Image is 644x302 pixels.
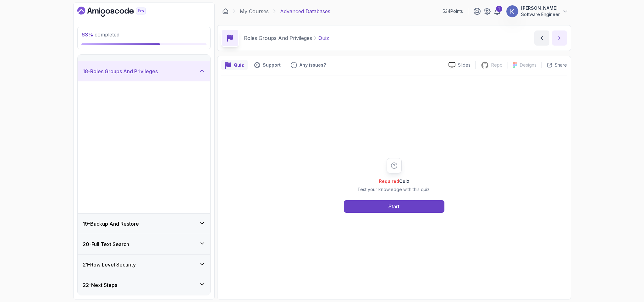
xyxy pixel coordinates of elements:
h2: Quiz [357,178,431,184]
p: Advanced Databases [280,8,330,15]
p: Any issues? [300,62,326,68]
span: Required [379,178,399,184]
a: 1 [493,8,501,15]
button: Share [542,62,567,68]
p: Slides [458,62,471,68]
button: 19-Backup And Restore [78,214,210,234]
a: Dashboard [77,7,160,17]
button: Support button [250,60,284,70]
p: Quiz [318,34,329,42]
button: 22-Next Steps [78,275,210,295]
button: Start [344,200,444,213]
h3: 22 - Next Steps [83,281,117,289]
a: Dashboard [222,8,228,14]
span: completed [81,31,119,38]
img: user profile image [506,5,518,17]
h3: 20 - Full Text Search [83,240,129,248]
span: 63 % [81,31,93,38]
button: quiz button [221,60,248,70]
h3: 18 - Roles Groups And Privileges [83,68,158,75]
div: Start [388,203,399,210]
button: 20-Full Text Search [78,234,210,254]
button: 21-Row Level Security [78,255,210,275]
h3: 19 - Backup And Restore [83,220,139,228]
div: 1 [496,6,502,12]
p: Roles Groups And Privileges [244,34,312,42]
p: Share [555,62,567,68]
button: user profile image[PERSON_NAME]Software Engineer [506,5,569,18]
p: [PERSON_NAME] [521,5,560,11]
p: Test your knowledge with this quiz. [357,186,431,193]
p: Software Engineer [521,11,560,18]
button: Feedback button [287,60,330,70]
a: My Courses [240,8,269,15]
button: next content [552,30,567,46]
p: Quiz [234,62,244,68]
button: previous content [534,30,549,46]
a: Slides [443,62,476,69]
button: 18-Roles Groups And Privileges [78,61,210,81]
h3: 21 - Row Level Security [83,261,136,268]
p: Designs [520,62,537,68]
p: Support [263,62,281,68]
p: 534 Points [443,8,463,14]
p: Repo [491,62,503,68]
